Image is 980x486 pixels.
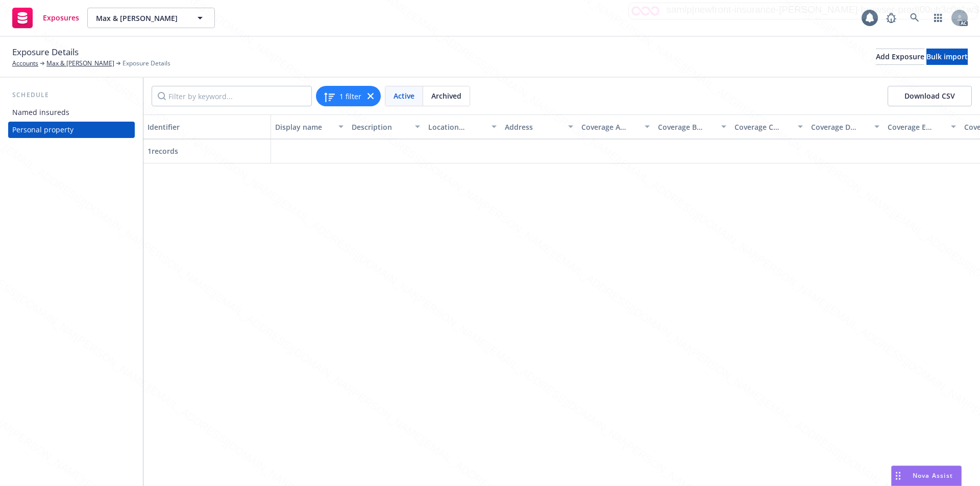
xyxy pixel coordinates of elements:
[271,114,348,139] button: Display name
[143,114,271,139] button: Identifier
[876,49,924,65] button: Add Exposure
[8,90,135,100] div: Schedule
[12,122,73,138] div: Personal property
[8,104,135,121] a: Named insureds
[581,122,639,132] div: Coverage A (Building value)
[348,114,424,139] button: Description
[428,122,485,132] div: Location number
[46,59,114,68] a: Max & [PERSON_NAME]
[122,59,170,68] span: Exposure Details
[394,90,414,101] span: Active
[926,49,968,64] div: Bulk import
[148,146,178,156] span: 1 records
[888,86,972,106] button: Download CSV
[884,114,960,139] button: Coverage E (Liability)
[152,86,312,106] input: Filter by keyword...
[881,8,901,28] a: Report a Bug
[96,13,184,24] span: Max & [PERSON_NAME]
[811,122,868,132] div: Coverage D (Loss of use)
[654,114,730,139] button: Coverage B (Appt structures)
[658,122,715,132] div: Coverage B (Appt structures)
[87,8,215,28] button: Max & [PERSON_NAME]
[43,14,79,22] span: Exposures
[275,122,332,132] div: Display name
[8,4,83,32] a: Exposures
[730,114,807,139] button: Coverage C (Household personal property)
[8,122,135,138] a: Personal property
[928,8,948,28] a: Switch app
[12,45,79,59] span: Exposure Details
[807,114,884,139] button: Coverage D (Loss of use)
[148,122,266,132] div: Identifier
[352,122,409,132] div: Description
[926,49,968,65] button: Bulk import
[892,466,904,485] div: Drag to move
[734,122,792,132] div: Coverage C (Household personal property)
[891,466,962,486] button: Nova Assist
[431,90,461,101] span: Archived
[505,122,562,132] div: Address
[888,122,945,132] div: Coverage E (Liability)
[12,59,38,68] a: Accounts
[876,49,924,64] div: Add Exposure
[501,114,577,139] button: Address
[424,114,501,139] button: Location number
[904,8,925,28] a: Search
[577,114,654,139] button: Coverage A (Building value)
[339,91,361,102] span: 1 filter
[913,471,953,480] span: Nova Assist
[12,104,69,121] div: Named insureds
